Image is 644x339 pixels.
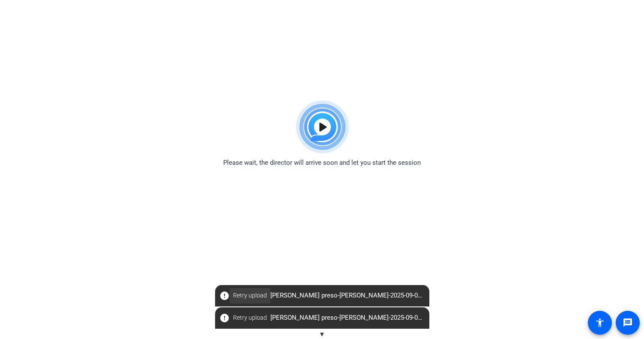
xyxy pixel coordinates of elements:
[219,291,230,301] mat-icon: error
[233,313,267,322] span: Retry upload
[223,158,421,168] span: Please wait, the director will arrive soon and let you start the session
[623,318,633,328] mat-icon: message
[595,318,605,328] mat-icon: accessibility
[215,288,429,303] span: [PERSON_NAME] preso-[PERSON_NAME]-2025-09-09-07-32-04-863-0.webm
[219,313,230,323] mat-icon: error
[233,291,267,300] span: Retry upload
[215,310,429,326] span: [PERSON_NAME] preso-[PERSON_NAME]-2025-09-09-07-31-22-194-0.webm
[319,330,325,338] span: ▼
